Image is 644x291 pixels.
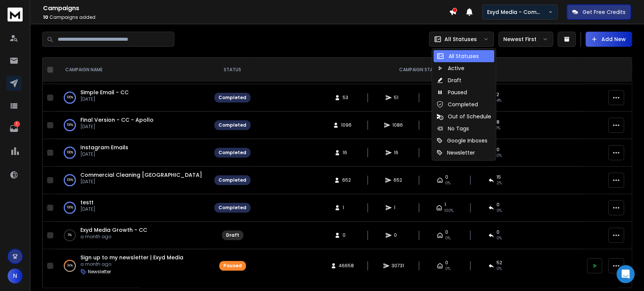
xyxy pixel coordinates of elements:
[496,153,502,159] span: 0 %
[56,167,210,194] td: 100%Commercial Cleaning [GEOGRAPHIC_DATA][DATE]
[437,64,464,72] div: Active
[255,58,583,82] th: CAMPAIGN STATS
[80,89,129,96] a: Simple Email - CC
[342,177,351,183] span: 652
[43,14,449,20] p: Campaigns added
[496,180,502,186] span: 2 %
[393,177,402,183] span: 652
[88,269,111,275] p: Newsletter
[437,113,491,120] div: Out of Schedule
[80,234,147,240] p: a month ago
[67,204,73,211] p: 100 %
[394,95,401,101] span: 51
[67,121,73,129] p: 100 %
[496,174,501,180] span: 15
[80,171,202,179] a: Commercial Cleaning [GEOGRAPHIC_DATA]
[341,122,352,128] span: 1096
[394,150,401,156] span: 16
[80,206,95,212] p: [DATE]
[218,95,246,101] div: Completed
[343,232,350,238] span: 0
[80,254,183,261] a: Sign up to my newsletter | Exyd Media
[445,266,450,272] span: 0%
[444,208,453,214] span: 100 %
[56,222,210,249] td: 0%Exyd Media Growth - CCa month ago
[218,177,246,183] div: Completed
[496,92,499,98] span: 2
[67,176,73,184] p: 100 %
[496,202,500,208] span: 0
[210,58,255,82] th: STATUS
[80,226,147,234] a: Exyd Media Growth - CC
[437,149,475,156] div: Newsletter
[498,32,553,47] button: Newest First
[218,122,246,128] div: Completed
[496,125,500,131] span: 1 %
[68,231,72,239] p: 0 %
[437,52,479,60] div: All Statuses
[8,268,23,283] button: N
[6,121,22,136] a: 1
[56,194,210,222] td: 100%testt[DATE]
[14,121,20,127] p: 1
[445,174,448,180] span: 0
[445,260,448,266] span: 0
[445,235,450,241] span: 0%
[437,89,467,96] div: Paused
[67,94,73,101] p: 100 %
[343,95,350,101] span: 53
[80,144,128,151] a: Instagram Emails
[496,235,502,241] span: 0%
[56,58,210,82] th: CAMPAIGN NAME
[43,4,449,13] h1: Campaigns
[394,205,401,211] span: 1
[343,150,350,156] span: 16
[80,179,202,185] p: [DATE]
[445,180,450,186] span: 0%
[392,122,403,128] span: 1086
[218,205,246,211] div: Completed
[616,265,635,283] div: Open Intercom Messenger
[392,263,404,269] span: 30731
[223,263,242,269] div: Paused
[80,151,128,157] p: [DATE]
[583,8,626,16] p: Get Free Credits
[43,14,48,20] span: 10
[80,124,154,130] p: [DATE]
[444,35,477,43] p: All Statuses
[496,229,500,235] span: 0
[496,119,500,125] span: 8
[343,205,350,211] span: 1
[56,139,210,167] td: 100%Instagram Emails[DATE]
[8,8,23,21] img: logo
[496,260,502,266] span: 52
[67,262,73,270] p: 34 %
[496,147,500,153] span: 0
[586,32,632,47] button: Add New
[80,261,183,267] p: a month ago
[67,149,73,156] p: 100 %
[437,125,469,132] div: No Tags
[56,112,210,139] td: 100%Final Version - CC - Apollo[DATE]
[56,84,210,112] td: 100%Simple Email - CC[DATE]
[56,249,210,283] td: 34%Sign up to my newsletter | Exyd Mediaa month agoNewsletter
[496,208,502,214] span: 0 %
[80,116,154,124] a: Final Version - CC - Apollo
[444,202,446,208] span: 1
[496,266,502,272] span: 0 %
[496,98,501,104] span: 4 %
[80,199,94,206] a: testt
[437,77,461,84] div: Draft
[218,150,246,156] div: Completed
[394,232,401,238] span: 0
[80,96,129,102] p: [DATE]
